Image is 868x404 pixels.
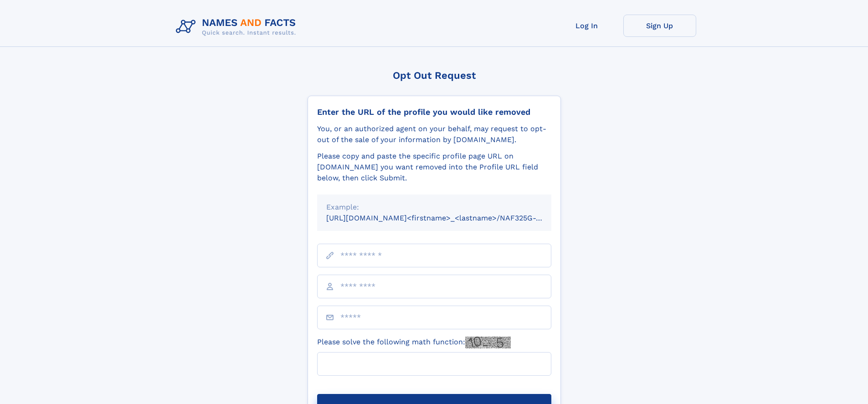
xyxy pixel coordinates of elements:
[326,214,569,222] small: [URL][DOMAIN_NAME]<firstname>_<lastname>/NAF325G-xxxxxxxx
[623,15,696,37] a: Sign Up
[326,202,542,213] div: Example:
[317,107,551,117] div: Enter the URL of the profile you would like removed
[550,15,623,37] a: Log In
[317,151,551,184] div: Please copy and paste the specific profile page URL on [DOMAIN_NAME] you want removed into the Pr...
[317,123,551,145] div: You, or an authorized agent on your behalf, may request to opt-out of the sale of your informatio...
[317,337,511,348] label: Please solve the following math function:
[172,15,303,39] img: Logo Names and Facts
[308,70,561,81] div: Opt Out Request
